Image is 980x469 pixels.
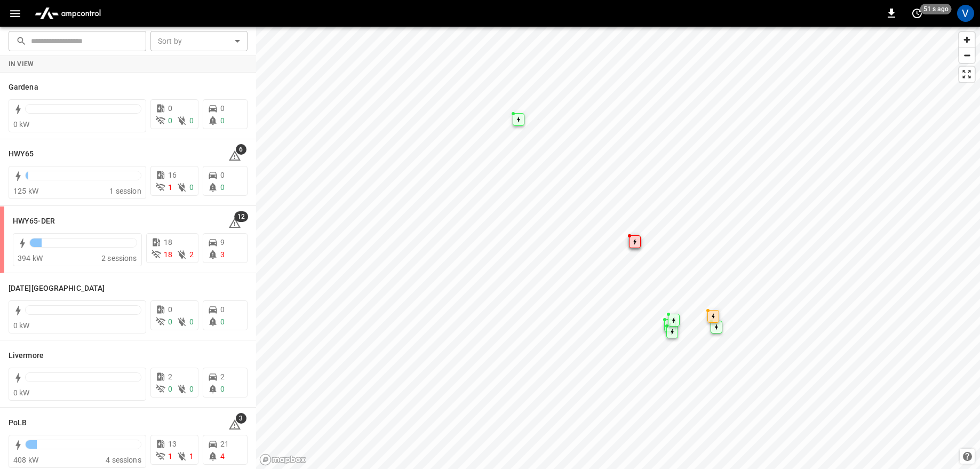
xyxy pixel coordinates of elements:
a: Mapbox homepage [259,454,306,466]
span: 0 [168,305,172,314]
span: 0 kW [13,120,30,129]
span: 0 [220,116,225,125]
span: 2 [189,250,194,259]
span: 16 [168,171,177,179]
span: 0 [220,183,225,192]
span: 0 [168,104,172,113]
span: 0 [189,116,194,125]
div: Map marker [629,235,641,248]
span: 3 [236,413,246,424]
h6: HWY65-DER [13,216,55,227]
span: 9 [220,238,225,247]
span: 21 [220,440,229,448]
h6: PoLB [9,417,27,429]
span: 0 [189,385,194,393]
span: 2 sessions [101,254,137,263]
span: 0 [189,317,194,326]
span: 18 [164,250,172,259]
span: 125 kW [13,187,38,195]
div: Map marker [707,310,719,323]
div: Map marker [711,321,722,333]
div: Map marker [513,113,524,126]
span: 0 [220,171,225,179]
span: 0 kW [13,321,30,330]
span: 51 s ago [920,4,952,14]
button: Zoom in [959,32,975,47]
span: 1 [168,452,172,460]
span: 0 kW [13,388,30,397]
h6: HWY65 [9,148,34,160]
span: 0 [189,183,194,192]
span: 4 sessions [106,456,141,464]
span: 408 kW [13,456,38,464]
div: Map marker [666,325,678,338]
strong: In View [9,60,34,68]
span: 2 [220,372,225,381]
img: ampcontrol.io logo [30,3,105,23]
span: 0 [168,116,172,125]
div: Map marker [668,314,680,327]
span: 18 [164,238,172,247]
button: Zoom out [959,47,975,63]
span: 0 [168,317,172,326]
span: 1 [189,452,194,460]
div: profile-icon [957,5,974,22]
span: 394 kW [18,254,43,263]
span: 0 [168,385,172,393]
h6: Livermore [9,350,44,362]
div: Map marker [664,319,676,332]
button: set refresh interval [909,5,926,22]
span: 0 [220,385,225,393]
span: 1 [168,183,172,192]
span: 2 [168,372,172,381]
span: 0 [220,305,225,314]
span: 12 [234,211,248,222]
span: 0 [220,104,225,113]
h6: Karma Center [9,283,105,295]
span: 3 [220,250,225,259]
span: 0 [220,317,225,326]
h6: Gardena [9,82,38,93]
span: 4 [220,452,225,460]
span: 13 [168,440,177,448]
span: 1 session [109,187,141,195]
span: 6 [236,144,246,155]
